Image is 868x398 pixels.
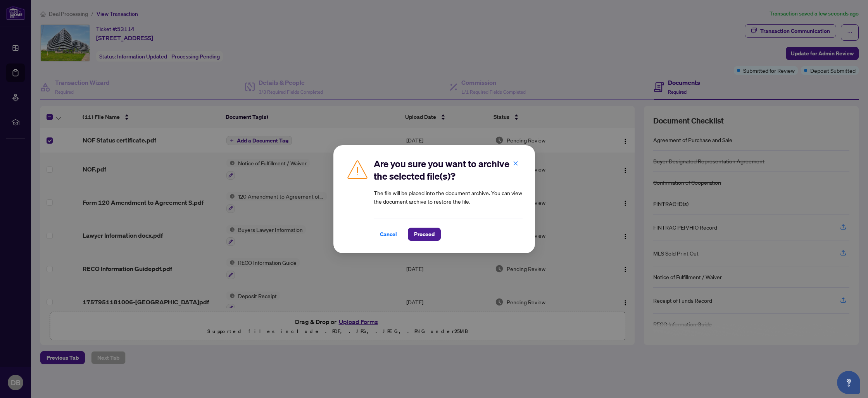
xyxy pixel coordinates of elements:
button: Cancel [374,228,403,241]
button: Proceed [408,228,441,241]
span: Cancel [380,228,397,240]
button: Open asap [837,371,860,394]
span: close [513,160,518,166]
h2: Are you sure you want to archive the selected file(s)? [374,158,523,182]
img: Caution Icon [346,158,369,181]
article: The file will be placed into the document archive. You can view the document archive to restore t... [374,189,523,206]
span: Proceed [414,228,435,240]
